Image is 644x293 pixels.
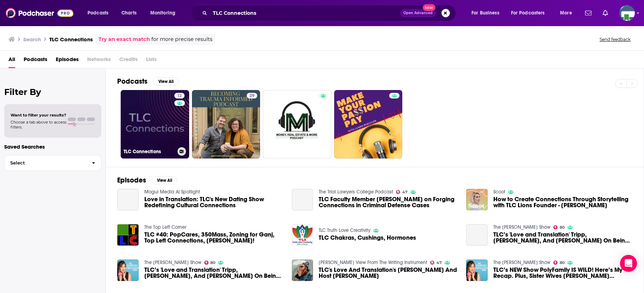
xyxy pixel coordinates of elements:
[560,226,565,229] span: 80
[5,161,86,165] span: Select
[124,149,175,155] h3: TLC Connections
[493,224,550,230] a: The Sarah Fraser Show
[319,267,458,279] a: TLC's Love And Translation's Tripp And Host Sangita
[88,8,108,18] span: Podcasts
[153,77,179,86] button: View All
[560,8,572,18] span: More
[6,6,73,20] img: Podchaser - Follow, Share and Rate Podcasts
[117,259,139,281] img: TLC’s 'Love and Translation' Tripp, Dylan, And Kahlil On Being On If They Had Sex With Their Cast...
[511,8,545,18] span: For Podcasters
[619,5,635,21] span: Logged in as KCMedia
[146,54,157,68] span: Lists
[493,189,505,195] a: Scoot
[117,7,141,19] a: Charts
[144,232,283,244] a: TLC #40: PopCares, 350Mass, Zoning for Ganj, Top Left Connections, Weege!
[493,196,632,208] span: How to Create Connections Through Storytelling with TLC Lions Founder - [PERSON_NAME]
[4,87,101,97] h2: Filter By
[11,120,66,130] span: Choose a tab above to access filters.
[121,8,137,18] span: Charts
[319,235,416,241] a: TLC Chakras, Cushings, Hormones
[493,267,632,279] a: TLC’s NEW Show PolyFamily IS WILD! Here’s My Recap. Plus, Sister Wives Meri Brown CONFIRMS Filmin...
[197,5,463,21] div: Search podcasts, credits, & more...
[204,261,216,265] a: 80
[560,261,565,264] span: 80
[292,259,313,281] img: TLC's Love And Translation's Tripp And Host Sangita
[493,232,632,244] a: TLC’s 'Love and Translation' Tripp, Dylan, And Kahlil On Being On If They Had Sex With Their Cast...
[144,196,283,208] a: Love in Translation: TLC's New Dating Show Redefining Cultural Connections
[98,35,150,43] a: Try an exact match
[23,36,41,43] h3: Search
[400,9,436,17] button: Open AdvancedNew
[144,224,186,230] a: The Top Left Corner
[493,196,632,208] a: How to Create Connections Through Storytelling with TLC Lions Founder - Gian Power
[319,196,458,208] a: TLC Faculty Member Greg Westfall on Forging Connections in Criminal Defense Cases
[117,189,139,210] a: Love in Translation: TLC's New Dating Show Redefining Cultural Connections
[619,5,635,21] button: Show profile menu
[119,54,138,68] span: Credits
[144,232,283,244] span: TLC #40: PopCares, 350Mass, Zoning for Ganj, Top Left Connections, [PERSON_NAME]!
[8,54,15,68] a: All
[144,267,283,279] span: TLC’s 'Love and Translation' Tripp, [PERSON_NAME], And [PERSON_NAME] On Being On If They Had Sex ...
[117,176,146,185] h2: Episodes
[620,255,637,272] div: Open Intercom Messenger
[437,261,442,264] span: 47
[247,93,257,98] a: 29
[150,8,175,18] span: Monitoring
[582,7,594,19] a: Show notifications dropdown
[144,259,201,265] a: The Sarah Fraser Show
[319,189,393,195] a: The Trial Lawyers College Podcast
[144,189,200,195] a: Mogul Media AI Spotlight
[210,7,400,19] input: Search podcasts, credits, & more...
[152,176,177,185] button: View All
[619,5,635,21] img: User Profile
[493,232,632,244] span: TLC’s 'Love and Translation' Tripp, [PERSON_NAME], And [PERSON_NAME] On Being On If They Had Sex ...
[24,54,47,68] a: Podcasts
[144,267,283,279] a: TLC’s 'Love and Translation' Tripp, Dylan, And Kahlil On Being On If They Had Sex With Their Cast...
[292,224,313,246] img: TLC Chakras, Cushings, Hormones
[177,92,182,100] span: 12
[121,90,189,159] a: 12TLC Connections
[292,189,313,210] a: TLC Faculty Member Greg Westfall on Forging Connections in Criminal Defense Cases
[466,224,488,246] a: TLC’s 'Love and Translation' Tripp, Dylan, And Kahlil On Being On If They Had Sex With Their Cast...
[430,261,442,265] a: 47
[4,143,101,150] p: Saved Searches
[467,7,508,19] button: open menu
[4,155,101,171] button: Select
[471,8,499,18] span: For Business
[319,267,458,279] span: TLC's Love And Translation's [PERSON_NAME] And Host [PERSON_NAME]
[466,189,488,210] img: How to Create Connections Through Storytelling with TLC Lions Founder - Gian Power
[249,92,254,100] span: 29
[396,190,408,194] a: 47
[402,191,408,194] span: 47
[210,261,215,264] span: 80
[493,267,632,279] span: TLC’s NEW Show PolyFamily IS WILD! Here’s My Recap. Plus, Sister Wives [PERSON_NAME] CONFIRMS Fil...
[56,54,79,68] a: Episodes
[555,7,581,19] button: open menu
[597,36,633,42] button: Send feedback
[117,77,148,86] h2: Podcasts
[87,54,111,68] span: Networks
[49,36,93,43] h3: TLC Connections
[117,176,177,185] a: EpisodesView All
[423,4,435,11] span: New
[600,7,611,19] a: Show notifications dropdown
[319,196,458,208] span: TLC Faculty Member [PERSON_NAME] on Forging Connections in Criminal Defense Cases
[319,227,371,233] a: TLC Truth Love Creativity
[466,259,488,281] img: TLC’s NEW Show PolyFamily IS WILD! Here’s My Recap. Plus, Sister Wives Meri Brown CONFIRMS Filmin...
[174,93,185,98] a: 12
[151,35,212,43] span: for more precise results
[192,90,260,159] a: 29
[506,7,555,19] button: open menu
[319,259,427,265] a: Arroe Collins View From The Writing Instrument
[11,113,66,118] span: Want to filter your results?
[553,225,565,229] a: 80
